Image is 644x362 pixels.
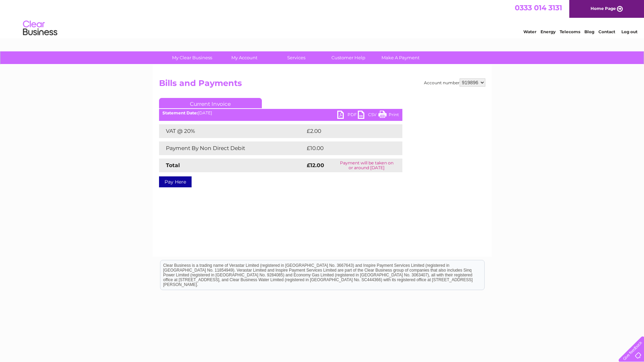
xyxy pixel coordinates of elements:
[159,111,402,115] div: [DATE]
[584,29,594,34] a: Blog
[372,51,429,64] a: Make A Payment
[216,51,272,64] a: My Account
[164,51,220,64] a: My Clear Business
[307,162,324,168] strong: £12.00
[305,124,387,138] td: £2.00
[160,4,484,33] div: Clear Business is a trading name of Verastar Limited (registered in [GEOGRAPHIC_DATA] No. 3667643...
[159,98,262,108] a: Current Invoice
[378,111,399,121] a: Print
[159,176,192,187] a: Pay Here
[598,29,615,34] a: Contact
[162,110,198,115] b: Statement Date:
[560,29,580,34] a: Telecoms
[515,3,562,12] a: 0333 014 3131
[540,29,556,34] a: Energy
[337,111,358,121] a: PDF
[331,159,402,172] td: Payment will be taken on or around [DATE]
[159,141,305,155] td: Payment By Non Direct Debit
[23,18,58,39] img: logo.png
[358,111,378,121] a: CSV
[166,162,180,168] strong: Total
[621,29,637,34] a: Log out
[320,51,377,64] a: Customer Help
[268,51,325,64] a: Services
[159,124,305,138] td: VAT @ 20%
[305,141,388,155] td: £10.00
[159,78,485,91] h2: Bills and Payments
[424,78,485,87] div: Account number
[523,29,536,34] a: Water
